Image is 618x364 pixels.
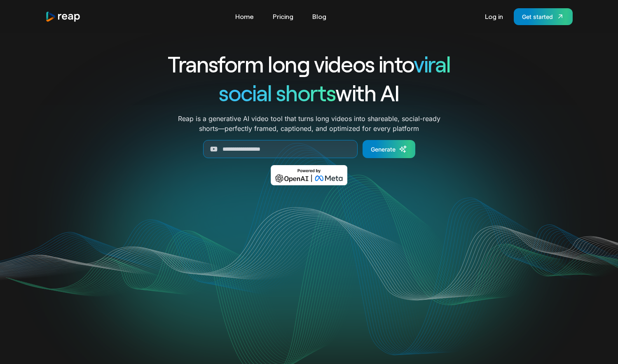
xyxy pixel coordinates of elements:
[45,11,81,22] img: reap logo
[138,78,480,107] h1: with AI
[414,50,450,77] span: viral
[231,10,258,23] a: Home
[138,140,480,158] form: Generate Form
[271,165,348,185] img: Powered by OpenAI & Meta
[143,197,475,363] video: Your browser does not support the video tag.
[269,10,297,23] a: Pricing
[308,10,330,23] a: Blog
[219,79,335,106] span: social shorts
[522,12,553,21] div: Get started
[138,49,480,78] h1: Transform long videos into
[481,10,507,23] a: Log in
[371,145,396,154] div: Generate
[363,140,415,158] a: Generate
[514,8,573,25] a: Get started
[45,11,81,22] a: home
[178,114,440,133] p: Reap is a generative AI video tool that turns long videos into shareable, social-ready shorts—per...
